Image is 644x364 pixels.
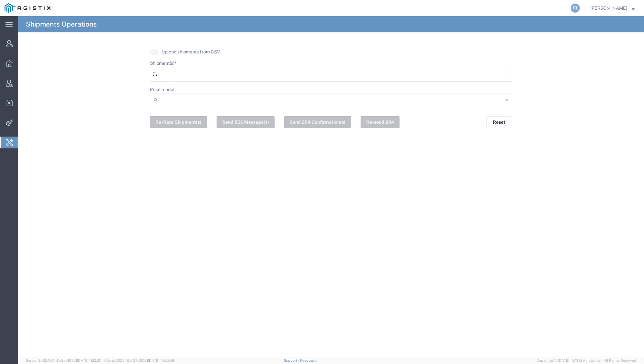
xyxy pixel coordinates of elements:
[300,358,317,362] a: Feedback
[26,358,101,362] span: Server: 2025.18.0-d1e9a510831
[486,116,512,128] button: Reset
[537,358,636,363] span: Copyright © [DATE]-[DATE] Agistix Inc., All Rights Reserved
[284,358,300,362] a: Support
[104,358,174,362] span: Client: 2025.18.0-27d3021
[150,86,175,93] label: Price model
[26,16,97,32] h4: Shipments Operations
[77,358,101,362] span: [DATE] 11:12:30
[150,60,176,67] label: Shipment(s)
[162,49,220,55] label: Upload shipments from CSV
[590,4,635,12] button: [PERSON_NAME]
[590,5,627,12] span: Abbie Wilkiemeyer
[148,358,174,362] span: [DATE] 10:20:09
[5,3,51,13] img: logo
